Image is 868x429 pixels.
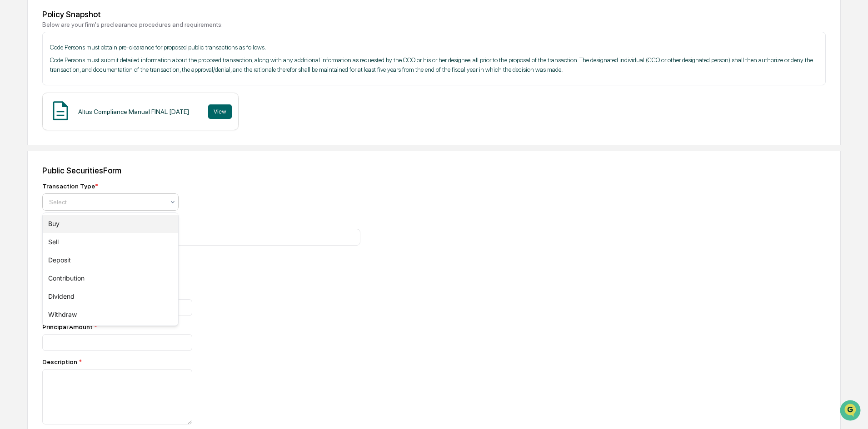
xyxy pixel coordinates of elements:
span: Preclearance [18,114,59,123]
div: Description [42,358,360,365]
div: Below are your firm's preclearance procedures and requirements: [42,21,826,28]
img: 1746055101610-c473b297-6a78-478c-a979-82029cc54cd1 [9,69,25,86]
span: Data Lookup [18,132,57,141]
iframe: Open customer support [839,399,863,424]
span: Pylon [90,154,110,161]
div: We're available if you need us! [31,79,115,86]
div: Transaction Type [42,182,98,190]
img: Document Icon [49,99,72,122]
div: Start new chat [31,69,149,79]
div: Dividend [43,287,178,306]
p: How can we help? [9,19,165,34]
div: Buy [43,215,178,233]
a: 🔎Data Lookup [5,128,61,144]
div: Principal Amount [42,323,360,330]
button: View [208,104,232,119]
span: Attestations [75,114,113,123]
div: 🖐️ [9,115,16,123]
div: Number of Shares [42,288,360,296]
div: Contribution [43,269,178,287]
p: Code Persons must obtain pre-clearance for proposed public transactions as follows: [50,43,818,52]
a: Powered byPylon [64,153,110,161]
p: Code Persons must submit detailed information about the proposed transaction, along with any addi... [50,55,818,74]
div: Sell [43,233,178,251]
div: Policy Snapshot [42,10,826,19]
div: Public Securities Form [42,166,826,175]
button: Start new chat [155,72,165,83]
div: Deposit [43,251,178,269]
div: Withdraw [43,306,178,324]
div: 🗄️ [66,115,73,123]
div: Security Identifier [42,218,360,225]
a: 🖐️Preclearance [5,111,62,127]
div: Altus Compliance Manual FINAL [DATE] [78,108,189,115]
div: 🔎 [9,133,16,140]
a: 🗄️Attestations [62,111,116,127]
